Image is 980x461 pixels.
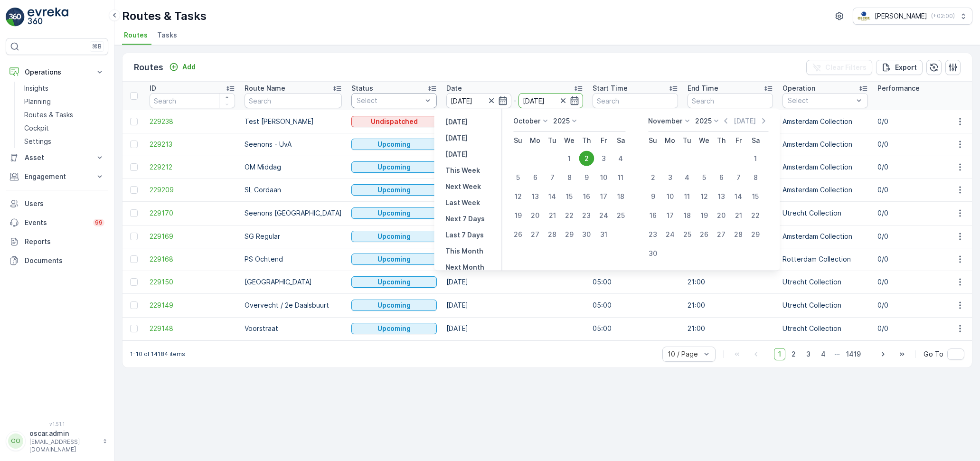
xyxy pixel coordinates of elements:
div: 23 [579,208,594,223]
div: 3 [662,170,678,185]
div: 6 [528,170,543,185]
div: Toggle Row Selected [130,278,138,286]
p: Voorstraat [245,324,342,333]
button: Operations [6,63,108,82]
button: Upcoming [351,231,437,242]
span: v 1.51.1 [6,421,108,427]
p: 1-10 of 14184 items [130,350,185,358]
p: Next 7 Days [445,214,485,224]
p: November [648,116,682,126]
button: OOoscar.admin[EMAIL_ADDRESS][DOMAIN_NAME] [6,429,108,453]
p: Seenons - UvA [245,140,342,149]
a: Planning [20,95,108,108]
a: 229213 [150,140,235,149]
div: 26 [697,227,712,242]
th: Tuesday [544,132,561,149]
p: [DATE] [445,117,468,127]
p: Documents [25,256,104,265]
div: Toggle Row Selected [130,141,138,148]
p: Utrecht Collection [782,301,868,310]
div: 10 [596,170,611,185]
p: Select [788,96,853,105]
a: 229150 [150,277,235,287]
button: Upcoming [351,254,437,265]
p: Utrecht Collection [782,208,868,218]
th: Monday [661,132,678,149]
button: Engagement [6,167,108,186]
button: Upcoming [351,184,437,196]
div: 6 [714,170,729,185]
p: Undispatched [371,117,418,126]
p: Route Name [245,84,285,93]
div: 12 [510,189,526,204]
p: 0/0 [877,162,963,172]
p: 2025 [695,116,712,126]
p: OM Middag [245,162,342,172]
div: 24 [662,227,678,242]
div: Toggle Row Selected [130,163,138,171]
th: Thursday [578,132,595,149]
div: 27 [528,227,543,242]
p: PS Ochtend [245,254,342,264]
p: Upcoming [377,254,411,264]
span: 1 [774,348,785,360]
span: 3 [802,348,815,360]
p: Upcoming [377,232,411,241]
a: 229212 [150,162,235,172]
p: Amsterdam Collection [782,117,868,126]
p: Clear Filters [825,63,867,72]
p: Overvecht / 2e Daalsbuurt [245,301,342,310]
div: 25 [613,208,628,223]
p: Insights [24,84,48,93]
th: Saturday [747,132,764,149]
p: Engagement [25,172,89,181]
div: 4 [679,170,695,185]
p: Routes & Tasks [24,110,73,120]
div: 14 [545,189,560,204]
p: 99 [95,219,103,226]
div: 16 [645,208,660,223]
div: 29 [748,227,763,242]
span: 229209 [150,185,235,195]
button: Upcoming [351,300,437,311]
div: 4 [613,151,628,166]
p: [EMAIL_ADDRESS][DOMAIN_NAME] [29,438,98,453]
div: 8 [562,170,577,185]
p: - [513,95,517,106]
div: 15 [748,189,763,204]
p: Routes [134,61,163,74]
p: Upcoming [377,185,411,195]
p: Seenons [GEOGRAPHIC_DATA] [245,208,342,218]
span: 229168 [150,254,235,264]
p: Performance [877,84,920,93]
p: Routes & Tasks [122,9,207,24]
p: Reports [25,237,104,246]
span: 1419 [842,348,865,360]
th: Tuesday [678,132,696,149]
p: Events [25,218,87,227]
p: Last Week [445,198,480,207]
p: 0/0 [877,140,963,149]
p: Users [25,199,104,208]
button: Next 7 Days [442,213,489,225]
button: Last 7 Days [442,229,488,241]
span: Go To [923,349,943,359]
th: Friday [730,132,747,149]
p: 0/0 [877,301,963,310]
div: 21 [545,208,560,223]
p: [GEOGRAPHIC_DATA] [245,277,342,287]
input: Search [688,93,773,108]
div: 19 [697,208,712,223]
p: Select [357,96,422,105]
button: Upcoming [351,276,437,288]
div: 20 [714,208,729,223]
div: Toggle Row Selected [130,118,138,125]
div: 15 [562,189,577,204]
a: Events99 [6,213,108,232]
button: Upcoming [351,161,437,173]
p: Settings [24,137,51,146]
p: Upcoming [377,208,411,218]
p: This Month [445,246,483,256]
button: Upcoming [351,323,437,334]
